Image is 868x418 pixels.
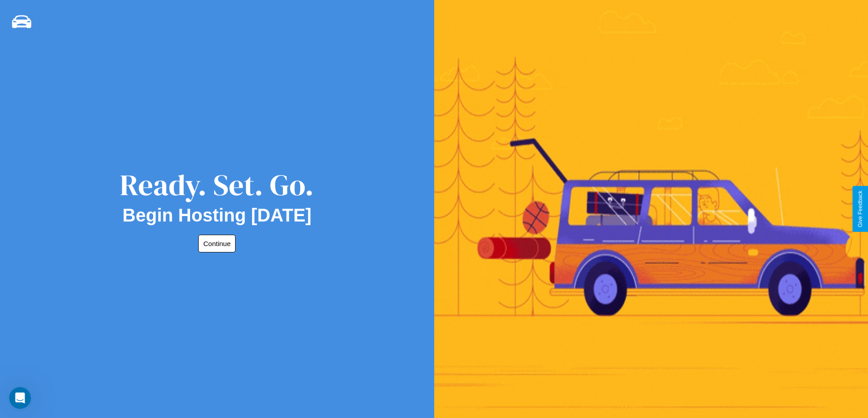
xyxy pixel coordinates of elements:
div: Give Feedback [857,191,863,227]
iframe: Intercom live chat [9,387,31,409]
button: Continue [198,235,236,252]
div: Ready. Set. Go. [120,165,314,205]
h2: Begin Hosting [DATE] [123,205,312,226]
